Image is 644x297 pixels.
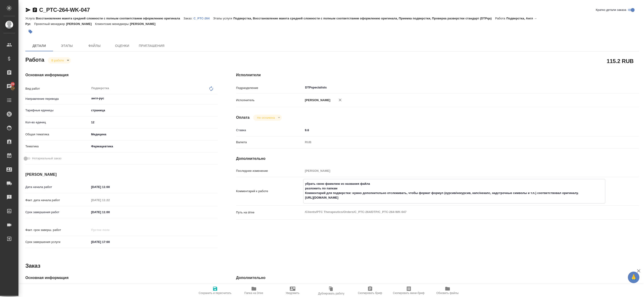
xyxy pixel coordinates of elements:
[236,189,303,194] p: Комментарий к работе
[318,292,344,295] span: Дублировать работу
[495,17,506,20] p: Работа
[286,291,300,295] span: Уведомить
[393,291,424,295] span: Скопировать мини-бриф
[628,272,639,283] button: 🙏
[351,284,389,297] button: Скопировать бриф
[213,17,233,20] p: Этапы услуги
[389,284,428,297] button: Скопировать мини-бриф
[25,228,89,232] p: Факт. срок заверш. работ
[25,72,218,78] h4: Основная информация
[95,22,130,26] p: Клиентские менеджеры
[25,172,218,177] h4: [PERSON_NAME]
[25,97,89,101] p: Направление перевода
[236,140,303,145] p: Валюта
[25,144,89,149] p: Тематика
[25,262,40,270] h2: Заказ
[236,72,639,78] h4: Исполнители
[193,17,213,20] p: C_PTC-264
[25,132,89,137] p: Общая тематика
[436,291,459,295] span: Обновить файлы
[335,95,345,105] button: Удалить исполнителя
[130,22,159,26] p: [PERSON_NAME]
[255,116,276,120] button: Не оплачена
[236,86,303,90] p: Подразделение
[25,198,89,203] p: Факт. дата начала работ
[39,7,90,13] a: C_PTC-264-WK-047
[303,138,605,146] div: RUB
[25,17,36,20] p: Услуга
[36,17,183,20] p: Восстановление макета средней сложности с полным соответствием оформлению оригинала
[89,184,130,190] input: ✎ Введи что-нибудь
[32,7,38,13] button: Скопировать ссылку
[34,22,66,26] p: Проектный менеджер
[253,115,282,121] div: В работе
[25,55,44,64] h2: Работа
[25,86,89,91] p: Вид работ
[89,239,130,245] input: ✎ Введи что-нибудь
[607,57,634,65] h2: 115.2 RUB
[89,119,218,126] input: ✎ Введи что-нибудь
[236,115,250,120] h4: Оплата
[303,180,605,202] textarea: убрать свою фамилию из названия файла разложить по папкам Комментарий для подверстки: нужно допол...
[56,43,78,49] span: Этапы
[358,291,382,295] span: Скопировать бриф
[603,87,604,88] button: Open
[273,284,312,297] button: Уведомить
[32,156,61,161] span: Нотариальный заказ
[8,82,17,86] span: 20
[303,167,605,174] input: Пустое поле
[89,209,130,215] input: ✎ Введи что-нибудь
[25,275,218,281] h4: Основная информация
[89,106,218,114] div: страница
[236,98,303,103] p: Исполнитель
[244,291,263,295] span: Папка на Drive
[89,130,218,138] div: Медицина
[236,128,303,133] p: Ставка
[25,210,89,215] p: Срок завершения работ
[25,185,89,189] p: Дата начала работ
[199,291,231,295] span: Сохранить и пересчитать
[196,284,234,297] button: Сохранить и пересчитать
[236,156,639,161] h4: Дополнительно
[233,17,495,20] p: Подверстка, Восстановление макета средней сложности с полным соответствием оформлению оригинала, ...
[215,98,216,99] button: Open
[25,108,89,113] p: Тарифные единицы
[66,22,95,26] p: [PERSON_NAME]
[89,227,130,233] input: Пустое поле
[303,98,330,103] p: [PERSON_NAME]
[234,284,273,297] button: Папка на Drive
[236,210,303,215] p: Путь на drive
[303,208,605,216] textarea: /Clients/PTC Therapeutics/Orders/C_PTC-264/DTP/C_PTC-264-WK-047
[89,142,218,150] div: Фармацевтика
[596,8,626,12] span: Кратко детали заказа
[25,27,36,37] button: Добавить тэг
[1,81,17,92] a: 20
[236,169,303,173] p: Последнее изменение
[303,127,605,133] input: ✎ Введи что-нибудь
[83,43,106,49] span: Файлы
[111,43,133,49] span: Оценки
[25,7,31,13] button: Скопировать ссылку для ЯМессенджера
[28,43,50,49] span: Детали
[428,284,467,297] button: Обновить файлы
[630,273,638,282] span: 🙏
[312,284,351,297] button: Дублировать работу
[139,43,165,49] span: Приглашения
[50,58,65,62] button: В работе
[25,240,89,244] p: Срок завершения услуги
[48,57,71,64] div: В работе
[25,120,89,125] p: Кол-во единиц
[184,17,193,20] p: Заказ:
[89,197,130,203] input: Пустое поле
[193,16,213,20] a: C_PTC-264
[236,275,639,281] h4: Дополнительно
